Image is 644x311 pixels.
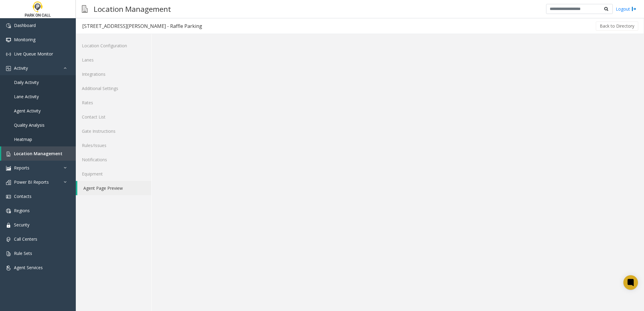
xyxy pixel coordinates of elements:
span: Security [14,222,29,228]
a: Location Management [1,146,76,161]
span: Contacts [14,193,32,199]
a: Additional Settings [76,81,151,95]
img: 'icon' [6,180,11,185]
span: Lane Activity [14,94,39,99]
span: Agent Activity [14,108,41,114]
a: Agent Page Preview [77,181,151,195]
a: Rules/Issues [76,138,151,152]
img: 'icon' [6,166,11,171]
span: Call Centers [14,236,37,242]
a: Rates [76,95,151,110]
img: 'icon' [6,223,11,228]
img: pageIcon [82,2,88,16]
h3: Location Management [91,2,174,16]
img: 'icon' [6,251,11,256]
img: 'icon' [6,209,11,213]
img: 'icon' [6,152,11,156]
img: 'icon' [6,266,11,270]
img: 'icon' [6,194,11,199]
a: Logout [616,6,636,12]
span: Quality Analysis [14,122,45,128]
span: Live Queue Monitor [14,51,53,57]
span: Agent Services [14,265,43,270]
img: 'icon' [6,237,11,242]
img: 'icon' [6,38,11,42]
span: Monitoring [14,37,35,42]
span: Heatmap [14,136,32,142]
img: 'icon' [6,23,11,28]
span: Dashboard [14,22,36,28]
a: Equipment [76,167,151,181]
a: Integrations [76,67,151,81]
a: Lanes [76,53,151,67]
a: Contact List [76,110,151,124]
img: 'icon' [6,52,11,57]
span: Daily Activity [14,79,39,85]
a: Notifications [76,152,151,167]
a: Gate Instructions [76,124,151,138]
a: Location Configuration [76,38,151,53]
span: Reports [14,165,29,171]
img: logout [632,6,636,12]
span: Activity [14,65,28,71]
span: Rule Sets [14,250,32,256]
span: Location Management [14,151,62,156]
span: Power BI Reports [14,179,49,185]
img: 'icon' [6,66,11,71]
div: [STREET_ADDRESS][PERSON_NAME] - Raffle Parking [82,22,202,30]
span: Regions [14,208,30,213]
button: Back to Directory [596,22,638,31]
